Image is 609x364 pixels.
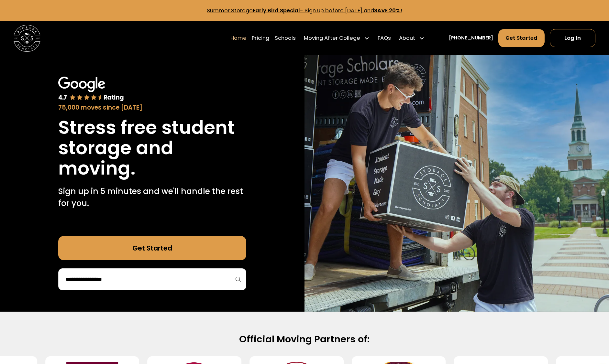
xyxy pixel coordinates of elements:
[230,29,247,48] a: Home
[498,29,545,47] a: Get Started
[550,29,595,47] a: Log In
[304,55,609,312] img: Storage Scholars makes moving and storage easy.
[275,29,296,48] a: Schools
[304,34,360,42] div: Moving After College
[89,333,519,345] h2: Official Moving Partners of:
[396,29,427,48] div: About
[58,103,246,112] div: 75,000 moves since [DATE]
[58,77,124,102] img: Google 4.7 star rating
[449,35,493,42] a: [PHONE_NUMBER]
[252,29,269,48] a: Pricing
[58,117,246,178] h1: Stress free student storage and moving.
[378,29,391,48] a: FAQs
[58,236,246,260] a: Get Started
[253,7,300,14] strong: Early Bird Special
[207,7,402,14] a: Summer StorageEarly Bird Special- Sign up before [DATE] andSAVE 20%!
[301,29,372,48] div: Moving After College
[14,25,40,52] img: Storage Scholars main logo
[399,34,415,42] div: About
[58,185,246,209] p: Sign up in 5 minutes and we'll handle the rest for you.
[374,7,402,14] strong: SAVE 20%!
